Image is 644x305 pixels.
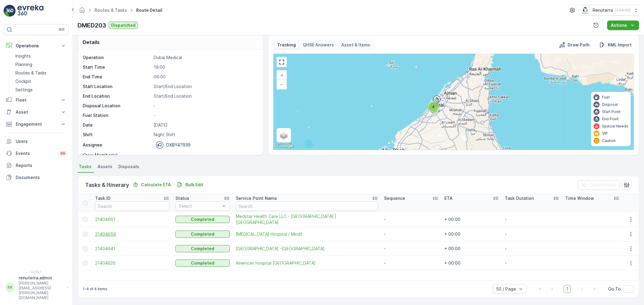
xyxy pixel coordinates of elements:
[95,195,111,201] p: Task ID
[95,260,169,266] a: 21404620
[236,246,378,252] a: American Hospital -Oud Mehta
[95,216,169,222] span: 21404661
[608,286,621,292] span: Go To
[4,147,69,159] a: Events99
[602,95,610,100] p: Fuel
[236,195,277,201] p: Service Point Name
[83,55,151,61] p: Operation
[191,246,214,252] p: Completed
[135,7,164,13] span: Route Detail
[15,70,46,76] p: Routes & Tasks
[341,42,370,48] p: Asset & Items
[381,241,441,256] td: -
[568,42,590,48] p: Draw Path
[175,231,230,238] button: Completed
[83,74,151,80] p: End Time
[4,275,69,300] button: RRrenuterra.admin[PERSON_NAME][EMAIL_ADDRESS][PERSON_NAME][DOMAIN_NAME]
[175,195,189,201] p: Status
[381,256,441,270] td: -
[441,241,502,256] td: + 00:00
[95,231,169,237] span: 21404659
[13,77,69,86] a: Cockpit
[578,180,620,190] button: Clear Filters
[154,132,257,138] p: Night Shift
[13,86,69,94] a: Settings
[175,216,230,223] button: Completed
[602,124,628,129] p: Special Needs
[83,112,151,118] p: Fuel Station
[79,164,91,170] span: Tasks
[275,142,295,150] a: Open this area in Google Maps (opens a new window)
[4,159,69,171] a: Reports
[111,22,136,28] p: Dispatched
[602,138,616,143] p: Caution
[502,227,562,241] td: -
[16,150,56,156] p: Events
[16,138,66,144] p: Users
[15,61,32,68] p: Planning
[597,41,634,49] button: KML Import
[83,93,151,99] p: End Location
[118,164,139,170] span: Disposals
[564,285,571,293] span: 1
[179,203,220,209] p: Select
[303,42,334,48] p: QHSE Answers
[154,55,257,61] p: Dubai Medical
[83,217,88,222] div: Toggle Row Selected
[166,142,191,148] p: DXBY47939
[505,195,534,201] p: Task Duration
[175,259,230,267] button: Completed
[602,117,619,121] p: End Point
[441,212,502,227] td: + 00:00
[60,151,65,156] p: 99
[18,5,43,17] img: logo_light-DOdMpM7g.png
[16,121,57,127] p: Engagement
[154,122,257,128] p: [DATE]
[381,227,441,241] td: -
[83,287,107,291] p: 1-4 of 4 items
[236,260,378,266] a: American hospital Nad al Sheba
[191,260,214,266] p: Completed
[175,181,206,188] button: Bulk Edit
[236,231,378,237] span: [MEDICAL_DATA] Hospital / Mirdif
[441,227,502,241] td: + 00:00
[236,201,378,211] input: Search
[4,94,69,106] button: Fleet
[5,283,15,292] div: RR
[441,256,502,270] td: + 00:00
[154,64,257,70] p: 19:00
[15,78,31,84] p: Cockpit
[154,93,257,99] p: Start/End Location
[109,22,138,29] button: Dispatched
[83,64,151,70] p: Start Time
[83,39,100,46] p: Details
[236,231,378,237] a: HMS Hospital / Mirdif
[280,73,283,78] span: +
[4,270,69,274] span: v 1.50.1
[83,103,151,109] p: Disposal Location
[4,135,69,147] a: Users
[83,83,151,90] p: Start Location
[83,152,151,158] p: Crew Member(s)
[154,83,257,90] p: Start/End Location
[602,131,608,136] p: VIP
[565,195,594,201] p: Time Window
[593,7,613,13] p: Renuterra
[236,246,378,252] span: [GEOGRAPHIC_DATA] -[GEOGRAPHIC_DATA]
[4,106,69,118] button: Asset
[4,118,69,130] button: Engagement
[381,212,441,227] td: -
[590,182,616,188] p: Clear Filters
[277,71,286,80] a: Zoom In
[83,261,88,266] div: Toggle Row Selected
[78,21,106,30] p: DMED203
[79,9,85,14] a: Homepage
[4,171,69,184] a: Documents
[19,275,64,281] p: renuterra.admin
[557,41,592,49] button: Draw Path
[581,7,590,14] img: Screenshot_2024-07-26_at_13.33.01.png
[502,241,562,256] td: -
[95,201,169,211] input: Search
[502,212,562,227] td: -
